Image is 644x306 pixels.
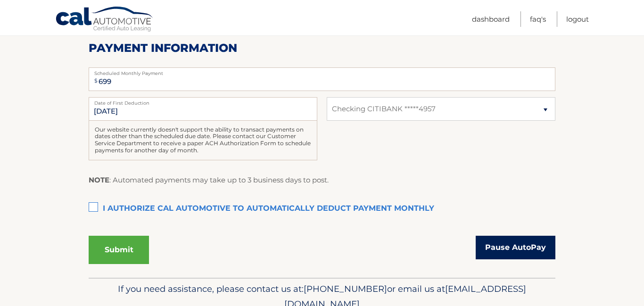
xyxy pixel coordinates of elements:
[55,6,154,33] a: Cal Automotive
[476,236,555,259] a: Pause AutoPay
[89,97,317,121] input: Payment Date
[89,236,149,264] button: Submit
[89,175,109,184] strong: NOTE
[89,41,555,55] h2: Payment Information
[89,67,555,91] input: Payment Amount
[566,11,589,27] a: Logout
[89,67,555,75] label: Scheduled Monthly Payment
[89,199,555,218] label: I authorize cal automotive to automatically deduct payment monthly
[304,283,387,294] span: [PHONE_NUMBER]
[472,11,510,27] a: Dashboard
[91,70,100,91] span: $
[89,121,317,160] div: Our website currently doesn't support the ability to transact payments on dates other than the sc...
[89,97,317,105] label: Date of First Deduction
[89,174,329,186] p: : Automated payments may take up to 3 business days to post.
[530,11,546,27] a: FAQ's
